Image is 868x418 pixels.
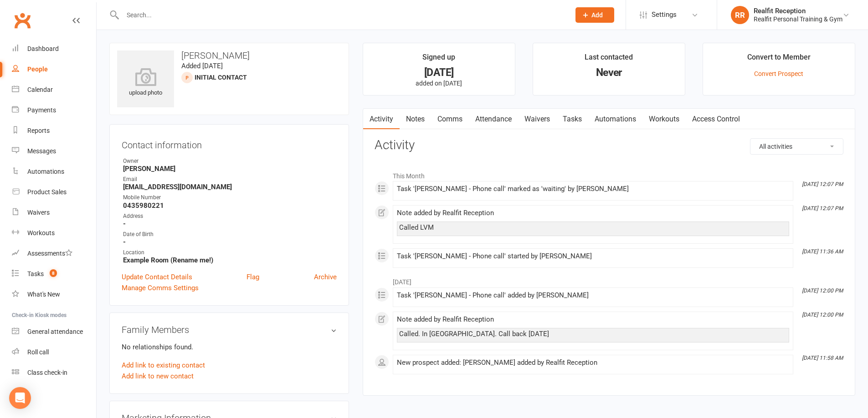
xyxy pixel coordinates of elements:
[12,59,96,80] a: People
[422,51,455,68] div: Signed up
[431,109,469,130] a: Comms
[642,109,686,130] a: Workouts
[27,106,56,114] div: Payments
[27,127,50,134] div: Reports
[12,161,96,182] a: Automations
[123,230,337,239] div: Date of Birth
[802,248,843,255] i: [DATE] 11:36 AM
[120,9,564,21] input: Search...
[747,51,811,68] div: Convert to Member
[50,269,57,277] span: 8
[731,6,749,24] div: RR
[195,74,247,81] span: Initial Contact
[123,238,337,246] strong: -
[117,68,174,98] div: upload photo
[123,193,337,202] div: Mobile Number
[371,80,507,87] p: added on [DATE]
[588,109,642,130] a: Automations
[12,322,96,342] a: General attendance kiosk mode
[12,39,96,59] a: Dashboard
[802,355,843,361] i: [DATE] 11:58 AM
[27,188,67,196] div: Product Sales
[122,360,205,371] a: Add link to existing contact
[469,109,518,130] a: Attendance
[371,68,507,77] div: [DATE]
[123,220,337,228] strong: -
[123,248,337,257] div: Location
[754,70,803,77] a: Convert Prospect
[12,80,96,100] a: Calendar
[397,185,789,193] div: Task '[PERSON_NAME] - Phone call' marked as 'waiting' by [PERSON_NAME]
[375,138,843,152] h3: Activity
[123,165,337,173] strong: [PERSON_NAME]
[27,328,83,335] div: General attendance
[375,272,843,287] li: [DATE]
[802,181,843,187] i: [DATE] 12:07 PM
[123,175,337,184] div: Email
[12,182,96,202] a: Product Sales
[11,9,34,32] a: Clubworx
[754,7,842,15] div: Realfit Reception
[27,229,55,237] div: Workouts
[9,387,31,409] div: Open Intercom Messenger
[27,348,49,356] div: Roll call
[575,7,614,23] button: Add
[181,62,223,70] time: Added [DATE]
[12,100,96,121] a: Payments
[591,11,603,19] span: Add
[802,312,843,318] i: [DATE] 12:00 PM
[122,282,199,293] a: Manage Comms Settings
[12,223,96,243] a: Workouts
[27,291,60,298] div: What's New
[27,86,53,93] div: Calendar
[27,168,64,175] div: Automations
[518,109,556,130] a: Waivers
[27,209,50,216] div: Waivers
[122,136,337,150] h3: Contact information
[12,141,96,161] a: Messages
[123,157,337,166] div: Owner
[802,287,843,294] i: [DATE] 12:00 PM
[122,342,337,353] p: No relationships found.
[122,325,337,335] h3: Family Members
[397,292,789,299] div: Task '[PERSON_NAME] - Phone call' added by [PERSON_NAME]
[802,205,843,212] i: [DATE] 12:07 PM
[12,243,96,264] a: Assessments
[686,109,746,130] a: Access Control
[363,109,400,130] a: Activity
[556,109,588,130] a: Tasks
[314,272,337,282] a: Archive
[123,183,337,191] strong: [EMAIL_ADDRESS][DOMAIN_NAME]
[12,284,96,305] a: What's New
[27,369,67,376] div: Class check-in
[375,166,843,181] li: This Month
[27,250,72,257] div: Assessments
[122,272,192,282] a: Update Contact Details
[652,5,677,25] span: Settings
[27,147,56,155] div: Messages
[399,330,787,338] div: Called. In [GEOGRAPHIC_DATA]. Call back [DATE]
[12,202,96,223] a: Waivers
[123,256,337,264] strong: Example Room (Rename me!)
[397,209,789,217] div: Note added by Realfit Reception
[585,51,633,68] div: Last contacted
[247,272,259,282] a: Flag
[27,65,48,73] div: People
[754,15,842,23] div: Realfit Personal Training & Gym
[12,264,96,284] a: Tasks 8
[397,359,789,367] div: New prospect added: [PERSON_NAME] added by Realfit Reception
[397,252,789,260] div: Task '[PERSON_NAME] - Phone call' started by [PERSON_NAME]
[27,270,44,277] div: Tasks
[400,109,431,130] a: Notes
[123,212,337,221] div: Address
[12,342,96,363] a: Roll call
[541,68,677,77] div: Never
[399,224,787,232] div: Called LVM
[397,316,789,323] div: Note added by Realfit Reception
[123,201,337,210] strong: 0435980221
[122,371,194,382] a: Add link to new contact
[12,121,96,141] a: Reports
[27,45,59,52] div: Dashboard
[12,363,96,383] a: Class kiosk mode
[117,50,341,60] h3: [PERSON_NAME]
